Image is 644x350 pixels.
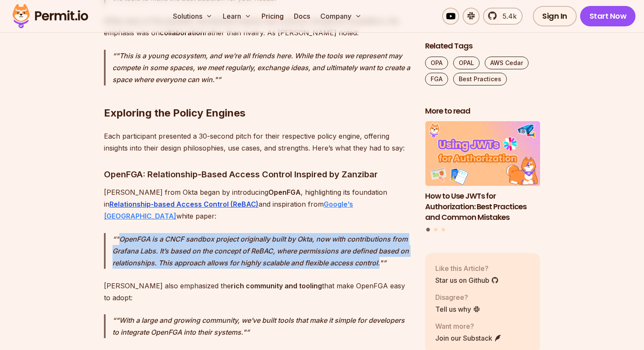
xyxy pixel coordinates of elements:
button: Learn [219,8,255,25]
p: Disagree? [435,292,480,302]
a: OPA [425,57,448,69]
p: Each participant presented a 30-second pitch for their respective policy engine, offering insight... [104,130,411,154]
button: Solutions [170,8,216,25]
p: Like this Article? [435,263,499,273]
button: Go to slide 1 [426,228,430,232]
p: "This is a young ecosystem, and we’re all friends here. While the tools we represent may compete ... [112,50,411,85]
a: Star us on Github [435,275,499,285]
span: 5.4k [497,11,517,21]
div: Posts [425,122,540,233]
strong: rich community and tooling [231,282,322,290]
button: Company [317,8,365,25]
strong: OpenFGA [268,188,301,196]
img: How to Use JWTs for Authorization: Best Practices and Common Mistakes [425,122,540,186]
a: How to Use JWTs for Authorization: Best Practices and Common MistakesHow to Use JWTs for Authoriz... [425,122,540,223]
p: [PERSON_NAME] also emphasized the that make OpenFGA easy to adopt: [104,280,411,304]
a: 5.4k [483,8,523,25]
li: 1 of 3 [425,122,540,223]
img: Permit logo [9,2,92,31]
a: Start Now [580,6,636,26]
p: "OpenFGA is a CNCF sandbox project originally built by Okta, now with contributions from Grafana ... [112,233,411,269]
a: Pricing [258,8,287,25]
a: Docs [290,8,313,25]
a: Sign In [533,6,577,26]
a: Tell us why [435,304,480,314]
a: AWS Cedar [485,57,529,69]
a: Best Practices [453,73,507,85]
h2: Exploring the Policy Engines [104,72,411,120]
button: Go to slide 3 [442,228,445,231]
strong: collaboration [160,28,204,37]
a: Relationship-based Access Control (ReBAC) [109,200,259,208]
a: FGA [425,73,448,85]
h3: OpenFGA: Relationship-Based Access Control Inspired by Zanzibar [104,168,411,181]
p: "With a large and growing community, we’ve built tools that make it simple for developers to inte... [112,314,411,338]
button: Go to slide 2 [434,228,437,231]
h2: More to read [425,106,540,117]
h2: Related Tags [425,41,540,51]
h3: How to Use JWTs for Authorization: Best Practices and Common Mistakes [425,191,540,222]
a: OPAL [453,57,480,69]
a: Join our Substack [435,333,502,343]
p: Want more? [435,321,502,331]
p: [PERSON_NAME] from Okta began by introducing , highlighting its foundation in and inspiration fro... [104,186,411,222]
